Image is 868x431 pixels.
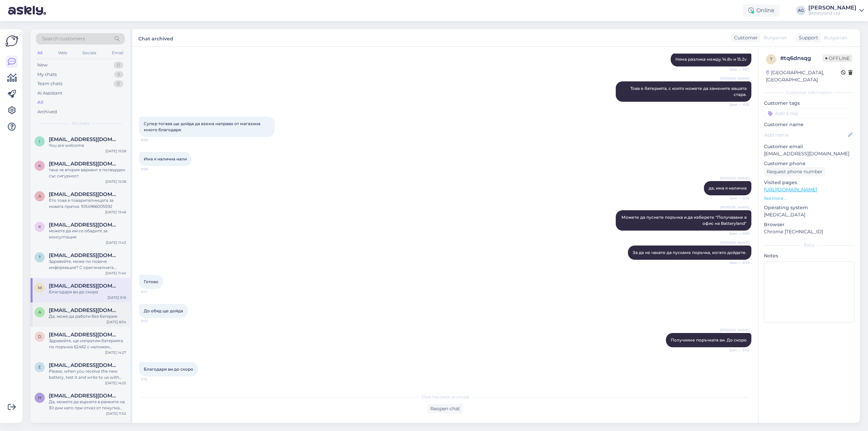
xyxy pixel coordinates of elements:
div: Да, можете да върнете в рамките на 30 дни като при отказ от покупка разходите за [PERSON_NAME] за... [49,399,126,411]
span: Offline [823,55,852,62]
div: AG [796,6,806,15]
div: Request phone number [764,167,825,176]
span: Благодаря ви до скоро [144,367,193,372]
span: k [38,224,41,229]
div: така че втория вариант е потвърден със сигурност [49,167,126,179]
div: [PERSON_NAME] [808,5,856,11]
span: T [39,255,41,260]
div: 5 [114,71,123,78]
span: Можете да пуснете поръчка и да изберете "Получаване в офис на Batteryland" [622,215,748,226]
p: Notes [764,252,854,259]
span: Tent_ttt@abv.bg [49,252,119,258]
input: Add name [764,131,847,139]
div: AI Assistant [37,90,62,97]
span: Seen ✓ 8:57 [724,67,749,72]
div: [DATE] 15:58 [105,149,126,154]
span: [PERSON_NAME] [720,205,749,210]
div: [DATE] 8:34 [106,319,126,325]
span: Chat has been archived [421,394,469,400]
div: Online [743,4,780,17]
div: [DATE] 9:16 [107,295,126,300]
span: m [38,285,42,290]
div: All [36,48,44,57]
span: Seen ✓ 9:02 [724,348,749,353]
span: i [39,139,40,144]
div: [DATE] 14:25 [105,380,126,386]
span: 9:16 [141,377,166,382]
p: See more ... [764,195,854,201]
p: Customer email [764,143,854,150]
span: dada5212@o2.pl [49,332,119,338]
p: [EMAIL_ADDRESS][DOMAIN_NAME] [764,150,854,157]
span: До обяд ще дойда [144,308,183,313]
div: Ето това е товарителницата за новата пратка: 1054966005592 [49,197,126,210]
span: t [770,57,772,62]
div: Web [57,48,68,57]
div: Благодаря ви до скоро [49,289,126,295]
span: H [38,395,41,400]
span: 8:58 [141,166,166,172]
a: [URL][DOMAIN_NAME] [764,187,817,193]
span: [PERSON_NAME] [720,176,749,181]
div: можете да им се обадите за консултация [49,228,126,240]
span: milenmeisipako@gmail.com [49,283,119,289]
div: [DATE] 11:40 [105,271,126,276]
div: My chats [37,71,57,78]
span: eduardharsing@yahoo.com [49,362,119,368]
div: New [37,62,47,68]
p: Operating system [764,204,854,211]
span: e [38,365,41,370]
div: [DATE] 11:43 [106,240,126,245]
p: Customer tags [764,100,854,107]
span: [PERSON_NAME] [720,240,749,245]
span: Това е батерията, с която можете да замените вашата стара. [630,86,748,97]
span: Има я налична нали [144,156,187,161]
span: 9:02 [141,318,166,324]
span: krakra1954@gmail.com [49,222,119,228]
p: Customer name [764,121,854,128]
span: Seen ✓ 8:59 [724,231,749,236]
span: k [38,163,41,168]
div: 0 [114,80,123,87]
div: [DATE] 14:27 [105,350,126,355]
span: a [38,194,41,199]
div: You are welcome [49,142,126,149]
span: and.lis.lis.lis@gmail.com [49,191,119,197]
p: [MEDICAL_DATA] [764,211,854,218]
p: Customer phone [764,160,854,167]
span: Bulgarian [824,34,847,41]
p: Chrome [TECHNICAL_ID] [764,228,854,235]
span: 9:01 [141,289,166,294]
div: Please, when you receive the new battery, test it and write to us with your feedback. [49,368,126,380]
div: Socials [81,48,98,57]
div: Email [111,48,125,57]
span: d [38,334,41,339]
span: Seen ✓ 8:59 [724,260,749,265]
span: Няма разлика между 14.8v и 15.2v [675,57,747,62]
span: Супер тогава ще дойда да взема направо от магазина много благодаря [144,121,261,132]
span: Seen ✓ 8:59 [724,196,749,201]
img: Askly Logo [5,35,18,47]
div: [DATE] 13:46 [105,210,126,215]
span: да, има я налична [709,185,747,191]
span: [PERSON_NAME] [720,76,749,81]
div: Customer [731,34,758,41]
div: Support [796,34,818,41]
div: Reopen chat [428,404,463,413]
span: ion_caval@yahoo.com [49,136,119,142]
div: Здравейте, може ли повече информация? С оригиналната батерия ли ползвате прахосмукачката или със ... [49,258,126,271]
span: 8:58 [141,137,166,142]
span: [PERSON_NAME] [720,328,749,333]
div: All [37,99,43,106]
div: Extra [764,242,854,248]
span: Search customers [42,35,85,42]
span: Готово [144,279,158,284]
div: Archived [37,109,57,115]
input: Add a tag [764,108,854,118]
span: За да не чакате да пускаме поръчка, когато дойдете. [633,250,747,255]
div: Здравейте, ще изпратим батерията по поръчка 62462 с наложен платеж. [49,338,126,350]
span: Harsan_cristian1@yahoo.com [49,393,119,399]
span: a [38,310,41,315]
span: kristiyan.bratovanov@gmail.com [49,161,119,167]
div: Customer information [764,90,854,96]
